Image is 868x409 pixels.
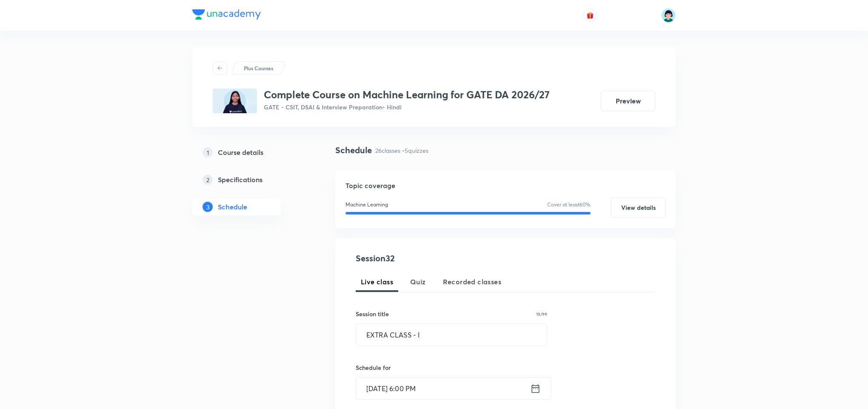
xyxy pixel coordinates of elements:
[203,174,213,185] p: 2
[192,144,308,161] a: 1Course details
[192,9,261,20] img: Company Logo
[547,201,591,209] p: Cover at least 60 %
[218,147,263,157] h5: Course details
[356,309,389,318] h6: Session title
[611,197,665,218] button: View details
[375,146,400,155] p: 26 classes
[244,64,273,72] p: Plus Courses
[661,8,676,23] img: Priyanka Buty
[402,146,428,155] p: • 5 quizzes
[586,11,594,19] img: avatar
[264,103,550,112] p: GATE - CSIT, DSAI & Interview Preparation • Hindi
[356,363,547,372] h6: Schedule for
[218,202,247,212] h5: Schedule
[443,277,501,287] span: Recorded classes
[410,277,426,287] span: Quiz
[213,89,257,113] img: FEFAA162-F20B-4523-88B0-41D24754CD0E_plus.png
[203,147,213,157] p: 1
[264,89,550,101] h3: Complete Course on Machine Learning for GATE DA 2026/27
[536,312,547,316] p: 15/99
[583,9,597,22] button: avatar
[192,9,261,22] a: Company Logo
[601,91,655,111] button: Preview
[356,324,547,346] input: A great title is short, clear and descriptive
[345,201,388,209] p: Machine Learning
[356,252,511,265] h4: Session 32
[218,174,263,185] h5: Specifications
[192,171,308,188] a: 2Specifications
[345,180,665,191] h5: Topic coverage
[361,277,393,287] span: Live class
[203,202,213,212] p: 3
[335,144,372,157] h4: Schedule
